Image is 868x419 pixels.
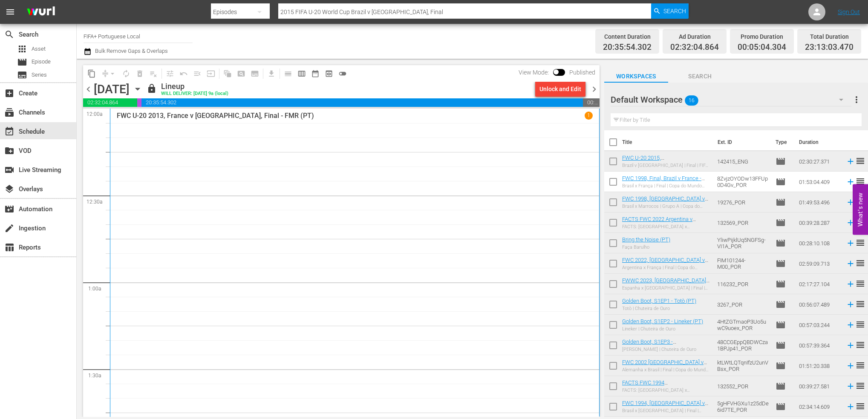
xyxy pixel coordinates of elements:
div: Brasil x Marrocos | Grupo A | Copa do Mundo FIFA de 1998, na [GEOGRAPHIC_DATA] | Jogo Completo [622,204,710,209]
td: 00:39:28.287 [796,212,842,233]
div: FACTS: [GEOGRAPHIC_DATA] x [GEOGRAPHIC_DATA] | [GEOGRAPHIC_DATA] 2022 [622,224,710,230]
span: Week Calendar View [295,67,309,80]
div: Espanha x [GEOGRAPHIC_DATA] | Final | Copa do Mundo FIFA Feminina de 2023, em [GEOGRAPHIC_DATA] e... [622,285,710,291]
span: Episode [776,279,786,289]
a: Sign Out [838,9,860,15]
span: Episode [776,381,786,391]
span: Automation [4,204,14,214]
span: reorder [855,278,865,289]
button: Unlock and Edit [535,81,585,97]
svg: Add to Schedule [846,300,855,309]
th: Title [622,130,712,154]
a: FWC 1998, Final, Brazil v France - FMR (PT) - New Commentary [622,175,705,188]
div: Alemanha x Brasil | Final | Copa do Mundo FIFA de 2002, na Coreia e no [GEOGRAPHIC_DATA] | Jogo C... [622,367,710,373]
svg: Add to Schedule [846,198,855,207]
svg: Add to Schedule [846,157,855,166]
td: ktLWtLQTqnIfzU2unVBsx_POR [714,356,772,376]
td: 116232_POR [714,274,772,294]
p: FWC U-20 2013, France v [GEOGRAPHIC_DATA], Final - FMR (PT) [117,112,314,120]
p: 1 [587,112,590,118]
td: 5gHFVHGXu1z25dDe6id7TE_POR [714,396,772,417]
div: Promo Duration [738,31,786,43]
span: Ingestion [4,223,14,233]
span: 20:35:54.302 [603,43,652,52]
div: WILL DELIVER: [DATE] 9a (local) [161,91,228,97]
span: 23:13:03.470 [805,43,854,52]
span: reorder [855,319,865,330]
span: Reports [4,242,14,253]
span: lock [147,83,157,94]
div: Unlock and Edit [539,81,581,97]
td: 142415_ENG [714,151,772,172]
td: 02:59:09.713 [796,253,842,274]
span: VOD [4,146,14,156]
span: Episode [776,177,786,187]
span: content_copy [87,69,96,78]
td: FIM101244-M00_POR [714,253,772,274]
div: Brasil x [GEOGRAPHIC_DATA] | Final | Copa do Mundo da FIFA [GEOGRAPHIC_DATA] 1994 | Partida completa [622,408,710,413]
td: 02:17:27.104 [796,274,842,294]
span: 00:46:56.530 [583,98,600,107]
a: FWC 1994, [GEOGRAPHIC_DATA] v [GEOGRAPHIC_DATA], Final - FMR (PT) [622,400,708,419]
span: Series [32,71,47,79]
a: FACTS FWC 2022 Argentina v [GEOGRAPHIC_DATA] (PT) [622,216,696,229]
span: Episode [776,156,786,166]
td: 00:57:03.244 [796,315,842,335]
span: Episode [776,320,786,330]
span: reorder [855,238,865,248]
svg: Add to Schedule [846,279,855,289]
div: [PERSON_NAME] | Chuteira de Ouro [622,347,710,352]
a: FWWC 2023, [GEOGRAPHIC_DATA] v [GEOGRAPHIC_DATA], Final - FMR (PT) [622,277,710,296]
div: Brasil x França | Final | Copa do Mundo FIFA França 1998 | Partida completa [622,183,710,189]
span: Search [663,3,686,19]
span: reorder [855,299,865,309]
th: Type [770,130,794,154]
span: 00:05:04.304 [137,98,141,107]
td: 01:49:53.496 [796,192,842,212]
a: FWC 2022, [GEOGRAPHIC_DATA] v [GEOGRAPHIC_DATA], Final - FMR (PT) [622,257,708,276]
a: FWC 2002 [GEOGRAPHIC_DATA] v [GEOGRAPHIC_DATA], Final (PT) - New Commentary [622,359,707,378]
svg: Add to Schedule [846,218,855,227]
svg: Add to Schedule [846,361,855,370]
svg: Add to Schedule [846,382,855,391]
span: Schedule [4,126,14,137]
span: Episode [776,218,786,228]
button: Open Feedback Widget [853,184,868,235]
td: YliwPijklUq5NGFSg-VI1A_POR [714,233,772,253]
span: reorder [855,401,865,411]
span: Episode [776,299,786,310]
span: Bulk Remove Gaps & Overlaps [94,48,168,54]
span: Create Series Block [248,67,262,80]
div: Brazil v [GEOGRAPHIC_DATA] | Final | FIFA U-20 World Cup [GEOGRAPHIC_DATA] 2015™ | Full Match Replay [622,163,710,168]
span: Published [565,69,600,76]
span: Episode [17,57,27,67]
span: Search [668,71,732,82]
span: Asset [32,45,46,53]
span: Series [17,70,27,80]
span: Refresh All Search Blocks [218,65,234,82]
div: Faça Barulho [622,244,670,250]
td: 19276_POR [714,192,772,212]
td: 01:53:04.409 [796,172,842,192]
span: reorder [855,360,865,370]
span: 16 [685,92,698,109]
td: 01:51:20.338 [796,356,842,376]
td: 00:56:07.489 [796,294,842,315]
span: Create Search Block [234,67,248,80]
div: Lineker | Chuteira de Ouro [622,326,703,332]
span: Episode [776,238,786,248]
a: Bring the Noise (PT) [622,236,670,243]
a: FWC U-20 2015, [GEOGRAPHIC_DATA] v [GEOGRAPHIC_DATA], Final - FMR (EN) [622,155,703,180]
a: Golden Boot, S1EP2 - Lineker (PT) [622,318,703,324]
td: 00:57:39.364 [796,335,842,356]
span: Month Calendar View [309,67,322,80]
td: 00:28:10.108 [796,233,842,253]
span: 24 hours Lineup View is OFF [336,67,349,80]
span: Episode [776,402,786,412]
span: Workspaces [604,71,668,82]
span: 00:05:04.304 [738,43,786,52]
div: Lineup [161,82,228,91]
span: 02:32:04.864 [83,98,137,107]
span: reorder [855,176,865,187]
span: Overlays [4,184,14,194]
